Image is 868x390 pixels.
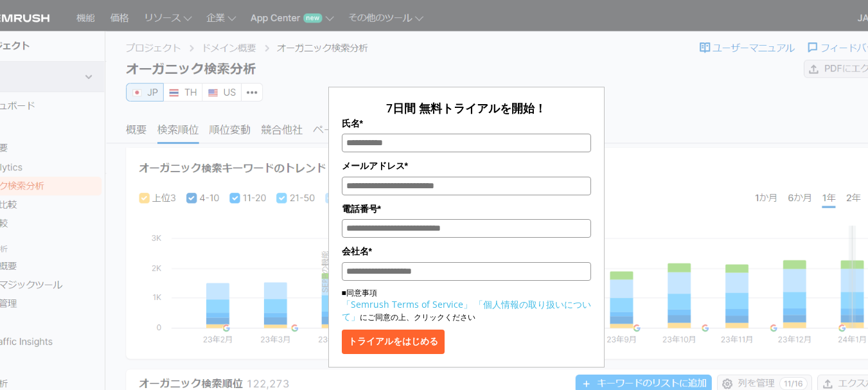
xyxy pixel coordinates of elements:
label: 電話番号* [342,202,591,216]
p: ■同意事項 にご同意の上、クリックください [342,287,591,323]
button: トライアルをはじめる [342,330,445,354]
a: 「個人情報の取り扱いについて」 [342,298,591,323]
label: メールアドレス* [342,159,591,173]
span: 7日間 無料トライアルを開始！ [386,100,546,116]
a: 「Semrush Terms of Service」 [342,298,472,310]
